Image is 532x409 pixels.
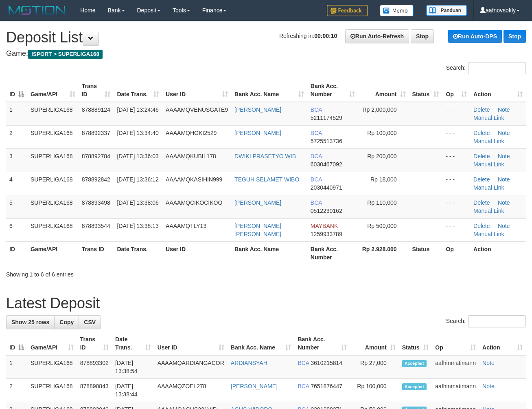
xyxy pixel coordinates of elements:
[350,332,399,355] th: Amount: activate to sort column ascending
[27,195,79,218] td: SUPERLIGA168
[432,355,479,379] td: aafhinmatimann
[442,79,470,102] th: Op: activate to sort column ascending
[311,360,342,366] span: Copy 3610215814 to clipboard
[154,355,228,379] td: AAAAMQARDIANGACOR
[28,50,103,59] span: ISPORT > SUPERLIGA168
[442,125,470,148] td: - - -
[59,319,74,325] span: Copy
[27,218,79,241] td: SUPERLIGA168
[367,199,396,206] span: Rp 110,000
[468,315,526,327] input: Search:
[498,130,510,136] a: Note
[350,355,399,379] td: Rp 27,000
[432,379,479,402] td: aafhinmatimann
[279,33,337,39] span: Refreshing in:
[82,106,110,113] span: 878889124
[154,379,228,402] td: AAAAMQZOEL278
[166,106,228,113] span: AAAAMQVENUSGATE9
[498,199,510,206] a: Note
[11,319,49,325] span: Show 25 rows
[6,267,216,279] div: Showing 1 to 6 of 6 entries
[311,208,342,214] span: Copy 0512230162 to clipboard
[350,379,399,402] td: Rp 100,000
[442,241,470,265] th: Op
[6,102,27,126] td: 1
[112,379,154,402] td: [DATE] 13:38:44
[311,153,322,159] span: BCA
[82,223,110,229] span: 878893544
[473,184,504,191] a: Manual Link
[112,355,154,379] td: [DATE] 13:38:54
[370,176,397,183] span: Rp 18,000
[166,153,216,159] span: AAAAMQKUBIL178
[307,241,358,265] th: Bank Acc. Number
[6,241,27,265] th: ID
[311,106,322,113] span: BCA
[473,223,490,229] a: Delete
[6,218,27,241] td: 6
[82,176,110,183] span: 878892842
[27,172,79,195] td: SUPERLIGA168
[504,30,526,43] a: Stop
[228,332,295,355] th: Bank Acc. Name: activate to sort column ascending
[314,33,337,39] strong: 00:00:10
[234,130,281,136] a: [PERSON_NAME]
[358,79,409,102] th: Amount: activate to sort column ascending
[6,148,27,172] td: 3
[473,231,504,237] a: Manual Link
[426,5,467,16] img: panduan.png
[298,383,309,389] span: BCA
[234,176,299,183] a: TEGUH SELAMET WIBO
[442,172,470,195] td: - - -
[112,332,154,355] th: Date Trans.: activate to sort column ascending
[362,106,396,113] span: Rp 2,000,000
[358,241,409,265] th: Rp 2.928.000
[311,383,342,389] span: Copy 7651876447 to clipboard
[27,102,79,126] td: SUPERLIGA168
[234,199,281,206] a: [PERSON_NAME]
[114,79,162,102] th: Date Trans.: activate to sort column ascending
[446,315,526,327] label: Search:
[307,79,358,102] th: Bank Acc. Number: activate to sort column ascending
[27,332,77,355] th: Game/API: activate to sort column ascending
[231,79,307,102] th: Bank Acc. Name: activate to sort column ascending
[77,332,112,355] th: Trans ID: activate to sort column ascending
[6,50,526,58] h4: Game:
[473,138,504,144] a: Manual Link
[231,360,267,366] a: ARDIANSYAH
[345,29,409,43] a: Run Auto-Refresh
[54,315,79,329] a: Copy
[473,199,490,206] a: Delete
[367,223,396,229] span: Rp 500,000
[27,379,77,402] td: SUPERLIGA168
[27,241,79,265] th: Game/API
[79,241,114,265] th: Trans ID
[117,199,158,206] span: [DATE] 13:38:06
[470,241,526,265] th: Action
[79,79,114,102] th: Trans ID: activate to sort column ascending
[6,332,27,355] th: ID: activate to sort column descending
[231,383,278,389] a: [PERSON_NAME]
[473,176,490,183] a: Delete
[6,379,27,402] td: 2
[442,218,470,241] td: - - -
[311,231,342,237] span: Copy 1259933789 to clipboard
[470,79,526,102] th: Action: activate to sort column ascending
[448,30,502,43] a: Run Auto-DPS
[234,223,281,237] a: [PERSON_NAME] [PERSON_NAME]
[473,208,504,214] a: Manual Link
[6,315,55,329] a: Show 25 rows
[473,106,490,113] a: Delete
[482,383,495,389] a: Note
[117,176,158,183] span: [DATE] 13:36:12
[231,241,307,265] th: Bank Acc. Name
[117,106,158,113] span: [DATE] 13:24:46
[399,332,432,355] th: Status: activate to sort column ascending
[234,106,281,113] a: [PERSON_NAME]
[367,130,396,136] span: Rp 100,000
[27,355,77,379] td: SUPERLIGA168
[442,195,470,218] td: - - -
[6,172,27,195] td: 4
[311,199,322,206] span: BCA
[409,241,443,265] th: Status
